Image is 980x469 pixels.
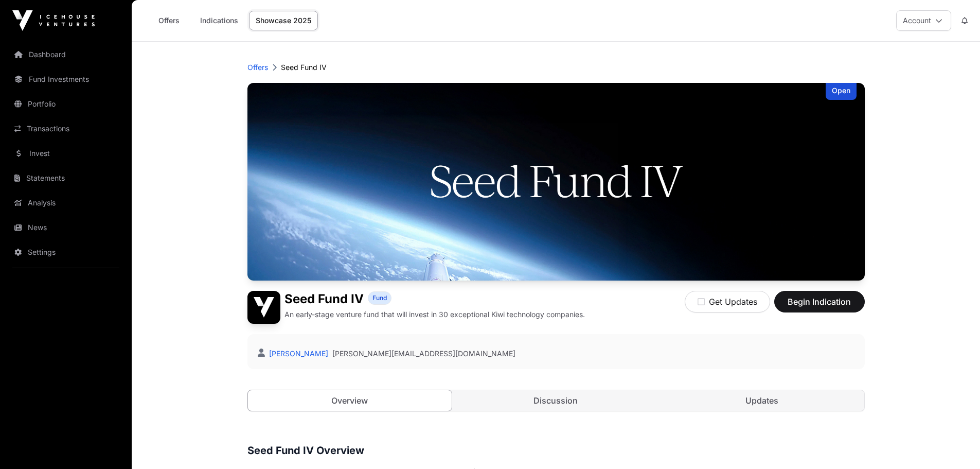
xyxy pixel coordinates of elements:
[249,11,318,30] a: Showcase 2025
[8,68,123,91] a: Fund Investments
[247,83,865,281] img: Seed Fund IV
[284,309,585,320] p: An early-stage venture fund that will invest in 30 exceptional Kiwi technology companies.
[247,390,453,411] a: Overview
[660,390,864,411] a: Updates
[8,117,123,140] a: Transactions
[774,301,865,311] a: Begin Indication
[247,442,865,459] h3: Seed Fund IV Overview
[247,62,268,73] a: Offers
[8,93,123,115] a: Portfolio
[148,11,189,30] a: Offers
[267,349,328,358] a: [PERSON_NAME]
[896,10,951,31] button: Account
[248,390,864,411] nav: Tabs
[454,390,658,411] a: Discussion
[284,291,364,307] h1: Seed Fund IV
[8,43,123,66] a: Dashboard
[685,291,770,312] button: Get Updates
[332,349,515,359] a: [PERSON_NAME][EMAIL_ADDRESS][DOMAIN_NAME]
[12,10,95,31] img: Icehouse Ventures Logo
[8,142,123,165] a: Invest
[8,241,123,264] a: Settings
[8,167,123,189] a: Statements
[8,216,123,239] a: News
[372,294,387,302] span: Fund
[774,291,865,312] button: Begin Indication
[193,11,245,30] a: Indications
[787,296,852,308] span: Begin Indication
[281,62,327,73] p: Seed Fund IV
[247,291,280,324] img: Seed Fund IV
[826,83,857,100] div: Open
[8,192,123,214] a: Analysis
